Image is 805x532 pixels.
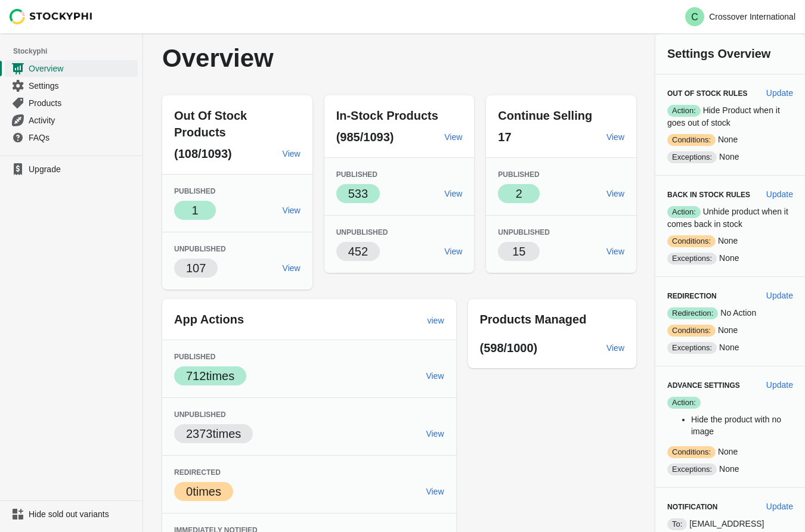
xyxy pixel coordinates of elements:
span: Unpublished [336,228,388,237]
a: View [421,481,448,502]
span: Upgrade [29,163,135,175]
span: Avatar with initials C [685,7,704,26]
span: 17 [498,130,511,144]
p: None [667,324,793,337]
span: View [283,206,301,215]
span: Action: [667,397,701,409]
a: View [439,241,467,262]
a: Upgrade [5,161,138,178]
p: None [667,235,793,247]
span: Overview [29,63,135,74]
span: 2373 times [186,427,241,440]
span: Redirected [174,468,221,477]
button: Update [761,285,798,306]
span: Products [29,97,135,109]
span: Update [766,502,793,511]
span: View [426,429,444,438]
span: Exceptions: [667,463,717,475]
span: Settings [29,80,135,92]
span: Published [174,187,215,195]
span: View [426,487,444,496]
span: Update [766,291,793,300]
p: None [667,446,793,458]
a: view [422,310,448,331]
span: (985/1093) [336,130,394,144]
h3: Redirection [667,291,757,301]
p: None [667,252,793,265]
a: View [278,143,305,164]
text: C [691,12,698,22]
span: Products Managed [480,313,587,326]
span: View [444,247,462,256]
a: View [602,241,629,262]
a: View [602,337,629,359]
span: View [426,371,444,381]
p: Hide Product when it goes out of stock [667,104,793,129]
span: Hide sold out variants [29,508,135,520]
button: Update [761,183,798,205]
a: View [602,126,629,148]
span: View [444,132,462,142]
span: Unpublished [498,228,550,237]
p: None [667,151,793,163]
a: Settings [5,77,138,94]
p: Unhide product when it comes back in stock [667,206,793,230]
span: Update [766,189,793,199]
button: Update [761,374,798,396]
span: App Actions [174,313,244,326]
span: In-Stock Products [336,109,438,122]
span: Conditions: [667,134,716,146]
p: Overview [162,45,450,71]
span: View [283,149,301,158]
span: 2 [516,187,522,200]
span: Conditions: [667,235,716,247]
span: View [606,189,624,198]
span: 1 [191,204,198,217]
li: Hide the product with no image [691,413,793,437]
button: Avatar with initials CCrossover International [680,5,800,29]
a: View [421,423,448,444]
span: Conditions: [667,325,716,337]
span: Published [498,170,539,179]
span: View [606,132,624,142]
span: 107 [186,262,206,275]
span: To: [667,518,687,530]
a: Products [5,94,138,111]
button: Update [761,496,798,517]
span: 15 [512,245,525,258]
img: Stockyphi [10,9,93,24]
a: View [278,200,305,221]
button: Update [761,82,798,104]
p: 452 [348,243,368,260]
a: View [421,365,448,387]
a: View [278,257,305,279]
p: None [667,463,793,475]
a: Overview [5,60,138,77]
span: Exceptions: [667,342,717,354]
span: Stockyphi [13,45,143,57]
span: Published [336,170,377,179]
h3: Notification [667,502,757,512]
span: Update [766,88,793,98]
h3: Back in Stock Rules [667,190,757,200]
span: Conditions: [667,446,716,458]
span: Exceptions: [667,151,717,163]
span: View [606,247,624,256]
span: Unpublished [174,245,226,253]
p: None [667,133,793,146]
span: Action: [667,105,701,117]
span: View [444,189,462,198]
span: Unpublished [174,410,226,419]
a: Hide sold out variants [5,506,138,522]
span: Out Of Stock Products [174,109,247,139]
span: Update [766,380,793,390]
span: FAQs [29,132,135,144]
span: Continue Selling [498,109,592,122]
span: 533 [348,187,368,200]
a: FAQs [5,129,138,146]
span: Action: [667,206,701,218]
span: View [606,343,624,353]
span: Settings Overview [667,47,770,60]
span: Exceptions: [667,253,717,265]
a: View [602,183,629,204]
